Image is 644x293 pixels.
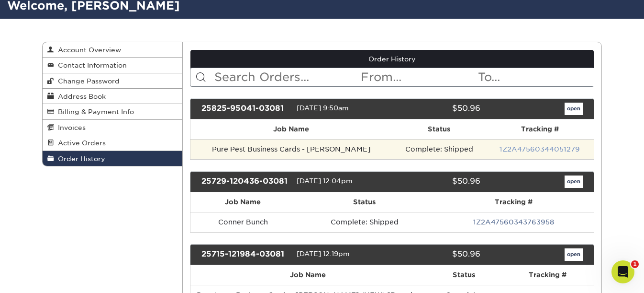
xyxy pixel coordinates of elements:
td: Complete: Shipped [392,139,486,159]
th: Job Name [190,265,426,285]
input: From... [360,68,477,86]
span: 1 [631,260,639,268]
a: 1Z2A47560344051279 [500,145,580,153]
a: Order History [190,50,594,68]
a: Invoices [43,120,182,135]
span: Active Orders [54,139,106,147]
th: Job Name [190,119,393,139]
th: Status [392,119,486,139]
span: Address Book [54,93,106,100]
span: Billing & Payment Info [54,108,134,116]
a: Contact Information [43,58,182,73]
a: Billing & Payment Info [43,104,182,119]
span: [DATE] 12:19pm [297,250,350,258]
input: To... [477,68,594,86]
a: open [565,248,583,261]
a: open [565,176,583,188]
a: Active Orders [43,135,182,151]
a: Change Password [43,73,182,89]
th: Status [426,265,501,285]
th: Tracking # [486,119,594,139]
div: $50.96 [385,176,487,188]
iframe: Intercom live chat [611,260,634,283]
span: Change Password [54,77,120,85]
div: 25825-95041-03081 [194,103,297,115]
span: [DATE] 9:50am [297,104,349,112]
th: Job Name [190,192,296,212]
input: Search Orders... [213,68,360,86]
span: Order History [54,155,105,163]
div: 25715-121984-03081 [194,248,297,261]
td: Conner Bunch [190,212,296,232]
span: Contact Information [54,61,127,69]
td: Pure Pest Business Cards - [PERSON_NAME] [190,139,393,159]
span: [DATE] 12:04pm [297,177,353,185]
th: Status [296,192,433,212]
span: Invoices [54,124,86,131]
a: Address Book [43,89,182,104]
td: Complete: Shipped [296,212,433,232]
a: 1Z2A47560343763958 [473,218,554,226]
span: Account Overview [54,46,121,54]
th: Tracking # [433,192,594,212]
div: $50.96 [385,103,487,115]
div: $50.96 [385,248,487,261]
a: open [565,103,583,115]
a: Order History [43,151,182,166]
a: Account Overview [43,42,182,58]
th: Tracking # [501,265,594,285]
div: 25729-120436-03081 [194,176,297,188]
